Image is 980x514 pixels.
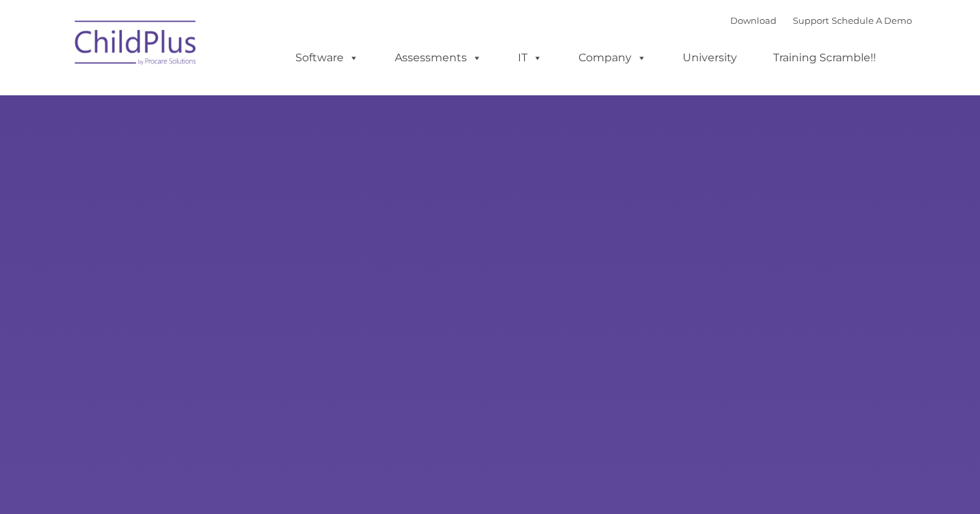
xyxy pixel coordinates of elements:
img: ChildPlus by Procare Solutions [68,11,204,79]
a: Training Scramble!! [759,44,889,71]
a: Assessments [381,44,495,71]
a: Support [793,15,829,26]
a: IT [504,44,556,71]
a: Company [565,44,660,71]
font: | [730,15,912,26]
a: Schedule A Demo [832,15,912,26]
a: Software [282,44,372,71]
a: University [669,44,751,71]
a: Download [730,15,777,26]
